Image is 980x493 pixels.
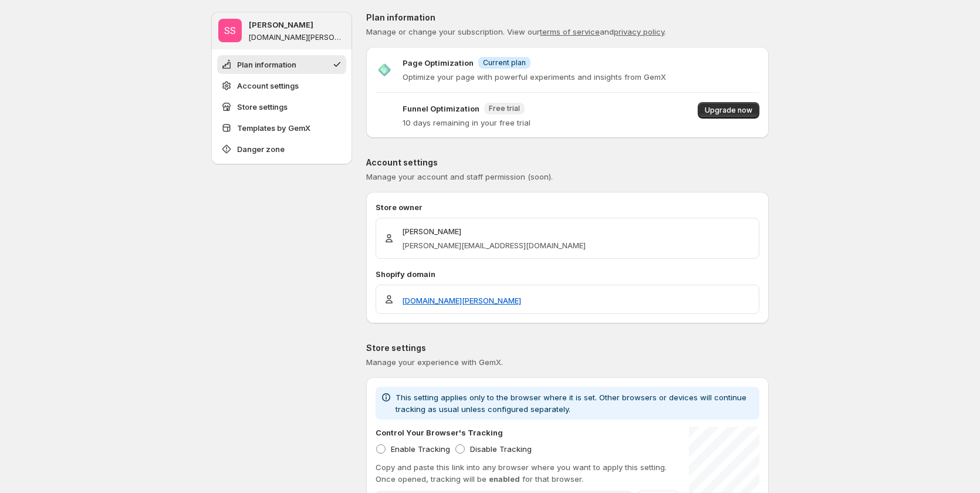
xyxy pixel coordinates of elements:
a: privacy policy [614,27,664,36]
span: Plan information [237,59,296,70]
img: Page Optimization [376,61,393,79]
p: Copy and paste this link into any browser where you want to apply this setting. Once opened, trac... [376,461,680,485]
p: Store owner [376,201,759,213]
span: This setting applies only to the browser where it is set. Other browsers or devices will continue... [396,393,746,414]
button: Plan information [217,55,346,74]
span: Store settings [237,101,288,113]
p: 10 days remaining in your free trial [403,117,530,129]
p: [DOMAIN_NAME][PERSON_NAME] [249,33,345,42]
p: Account settings [366,157,769,168]
p: Page Optimization [403,57,474,69]
span: Manage your experience with GemX. [366,357,503,367]
button: Upgrade now [698,102,759,119]
span: Manage your account and staff permission (soon). [366,172,553,181]
p: Plan information [366,12,769,23]
span: Danger zone [237,143,285,155]
p: Store settings [366,342,769,354]
p: [PERSON_NAME] [402,225,586,237]
span: Templates by GemX [237,122,310,134]
p: [PERSON_NAME][EMAIL_ADDRESS][DOMAIN_NAME] [402,239,586,251]
p: Shopify domain [376,268,759,280]
button: Store settings [217,97,346,116]
button: Danger zone [217,140,346,158]
p: Optimize your page with powerful experiments and insights from GemX [403,71,666,83]
span: Enable Tracking [391,444,450,454]
text: SS [224,25,236,36]
a: terms of service [540,27,600,36]
span: Manage or change your subscription. View our and . [366,27,666,36]
a: [DOMAIN_NAME][PERSON_NAME] [402,295,521,306]
span: Upgrade now [705,106,752,115]
span: Account settings [237,80,299,92]
span: Sandy Sandy [218,19,242,42]
span: Free trial [489,104,520,113]
p: Control Your Browser's Tracking [376,427,503,438]
p: [PERSON_NAME] [249,19,313,31]
span: enabled [489,474,520,484]
button: Account settings [217,76,346,95]
span: Current plan [483,58,526,67]
button: Templates by GemX [217,119,346,137]
span: Disable Tracking [470,444,532,454]
p: Funnel Optimization [403,103,479,114]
